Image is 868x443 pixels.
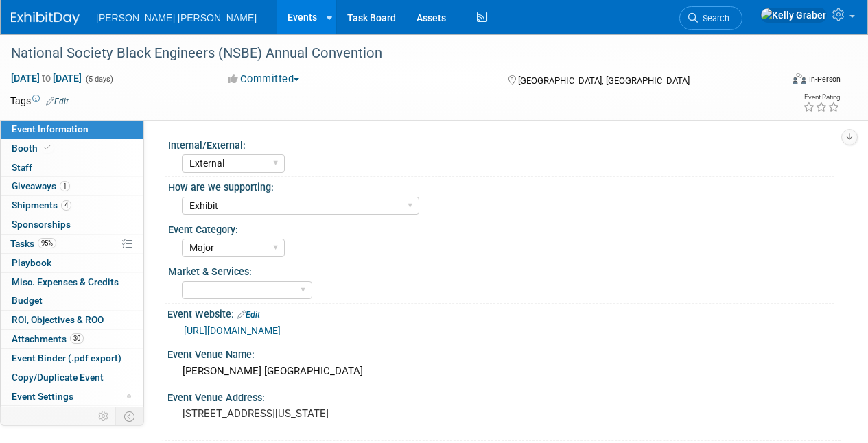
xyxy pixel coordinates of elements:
span: [PERSON_NAME] [PERSON_NAME] [96,12,257,23]
span: 30 [70,333,84,344]
a: Shipments4 [1,196,143,215]
span: [GEOGRAPHIC_DATA], [GEOGRAPHIC_DATA] [518,75,690,86]
pre: [STREET_ADDRESS][US_STATE] [183,407,433,420]
div: Event Venue Name: [167,344,841,361]
span: [DATE] [DATE] [10,72,82,84]
span: Modified Layout [127,394,131,398]
a: Copy/Duplicate Event [1,368,143,387]
span: Search [698,13,729,23]
img: Kelly Graber [760,8,827,23]
a: Playbook [1,254,143,272]
span: Copy/Duplicate Event [12,372,104,383]
a: Event Information [1,120,143,139]
img: Format-Inperson.png [793,73,806,84]
a: Tasks95% [1,235,143,253]
td: Toggle Event Tabs [116,407,144,425]
span: Budget [12,295,43,306]
div: In-Person [808,74,841,84]
span: Sponsorships [12,219,71,230]
a: Edit [237,310,260,320]
a: Staff [1,158,143,177]
div: Event Website: [167,304,841,322]
td: Tags [10,94,69,108]
a: Edit [46,97,69,106]
span: Tasks [10,238,56,249]
span: 1 [60,181,70,191]
a: [URL][DOMAIN_NAME] [184,325,281,336]
a: Event Binder (.pdf export) [1,349,143,368]
div: [PERSON_NAME] [GEOGRAPHIC_DATA] [178,361,830,382]
span: (5 days) [84,75,113,84]
span: Event Settings [12,391,73,402]
button: Committed [223,72,305,86]
span: 95% [38,238,56,248]
div: Market & Services: [168,261,834,278]
div: Event Format [719,71,841,92]
a: Event Settings [1,387,143,406]
span: to [40,73,53,84]
div: National Society Black Engineers (NSBE) Annual Convention [6,41,770,66]
span: Shipments [12,200,71,211]
span: ROI, Objectives & ROO [12,314,104,325]
div: Event Rating [803,94,840,101]
div: Internal/External: [168,135,834,152]
a: Booth [1,139,143,158]
span: 4 [61,200,71,211]
a: Attachments30 [1,330,143,348]
img: ExhibitDay [11,12,80,25]
span: Misc. Expenses & Credits [12,276,119,287]
td: Personalize Event Tab Strip [92,407,116,425]
span: Attachments [12,333,84,344]
a: Giveaways1 [1,177,143,195]
span: Event Binder (.pdf export) [12,352,121,363]
a: Budget [1,291,143,310]
div: Event Category: [168,219,834,237]
div: How are we supporting: [168,177,834,194]
a: Sponsorships [1,215,143,234]
a: Misc. Expenses & Credits [1,273,143,291]
span: Staff [12,162,32,173]
i: Booth reservation complete [44,144,51,152]
div: Event Venue Address: [167,387,841,405]
span: Giveaways [12,180,70,191]
a: ROI, Objectives & ROO [1,311,143,329]
span: Event Information [12,123,89,134]
span: Playbook [12,257,51,268]
span: Booth [12,143,54,154]
a: Search [679,6,742,30]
